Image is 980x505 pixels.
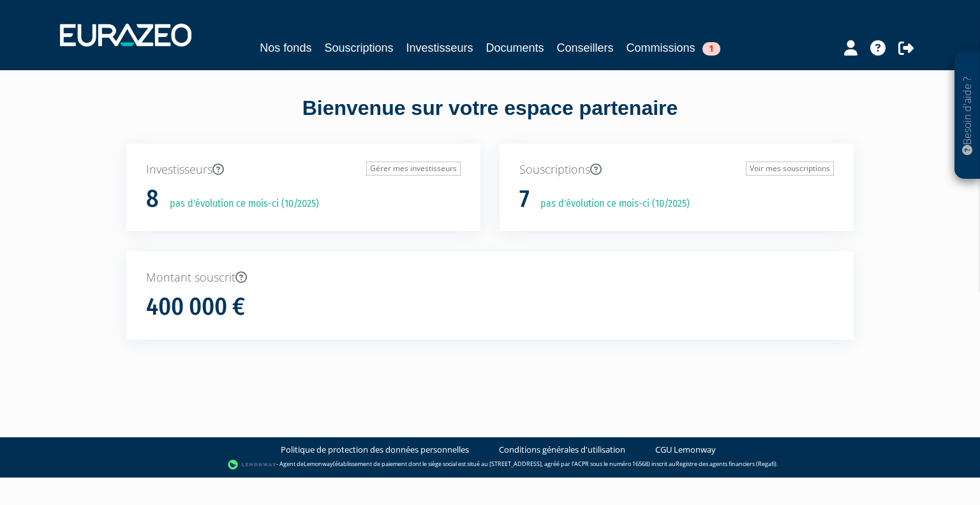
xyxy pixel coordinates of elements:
img: 1732889491-logotype_eurazeo_blanc_rvb.png [60,24,191,47]
div: Bienvenue sur votre espace partenaire [117,94,863,144]
a: Investisseurs [406,39,473,57]
a: Registre des agents financiers (Regafi) [676,460,776,468]
a: Nos fonds [260,39,311,57]
h1: 400 000 € [146,294,245,320]
a: Gérer mes investisseurs [366,162,461,176]
img: logo-lemonway.png [228,458,277,471]
p: Investisseurs [146,162,461,178]
a: Politique de protection des données personnelles [281,444,469,456]
p: pas d'évolution ce mois-ci (10/2025) [161,197,319,211]
h1: 8 [146,186,159,213]
a: CGU Lemonway [655,444,716,456]
div: - Agent de (établissement de paiement dont le siège social est situé au [STREET_ADDRESS], agréé p... [13,458,967,471]
p: Montant souscrit [146,269,834,286]
span: 1 [702,42,720,56]
a: Conditions générales d'utilisation [499,444,625,456]
a: Documents [486,39,544,57]
p: pas d'évolution ce mois-ci (10/2025) [531,197,690,211]
h1: 7 [519,186,530,213]
a: Souscriptions [324,39,393,57]
a: Commissions1 [627,39,720,57]
p: Souscriptions [519,162,834,178]
a: Conseillers [557,39,614,57]
a: Lemonway [304,460,333,468]
a: Voir mes souscriptions [746,162,834,176]
p: Besoin d'aide ? [960,58,975,173]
